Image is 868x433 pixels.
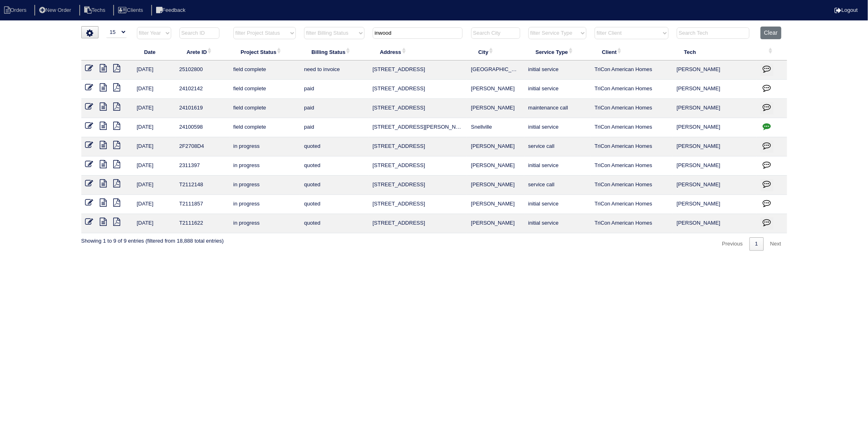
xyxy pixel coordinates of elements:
[369,118,467,137] td: [STREET_ADDRESS][PERSON_NAME]
[133,137,175,156] td: [DATE]
[591,99,673,118] td: TriCon American Homes
[175,43,229,60] th: Arete ID: activate to sort column ascending
[673,214,756,233] td: [PERSON_NAME]
[467,195,524,214] td: [PERSON_NAME]
[175,118,229,137] td: 24100598
[300,156,368,176] td: quoted
[229,99,300,118] td: field complete
[300,137,368,156] td: quoted
[34,5,78,16] li: New Order
[765,237,787,251] a: Next
[591,118,673,137] td: TriCon American Homes
[716,237,749,251] a: Previous
[673,99,756,118] td: [PERSON_NAME]
[467,156,524,176] td: [PERSON_NAME]
[34,7,78,13] a: New Order
[369,176,467,195] td: [STREET_ADDRESS]
[591,156,673,176] td: TriCon American Homes
[673,43,756,60] th: Tech
[471,27,520,39] input: Search City
[591,195,673,214] td: TriCon American Homes
[133,156,175,176] td: [DATE]
[761,27,781,39] button: Clear
[673,118,756,137] td: [PERSON_NAME]
[175,99,229,118] td: 24101619
[591,60,673,80] td: TriCon American Homes
[133,176,175,195] td: [DATE]
[369,99,467,118] td: [STREET_ADDRESS]
[373,27,463,39] input: Search Address
[673,195,756,214] td: [PERSON_NAME]
[524,156,591,176] td: initial service
[369,60,467,80] td: [STREET_ADDRESS]
[673,156,756,176] td: [PERSON_NAME]
[591,176,673,195] td: TriCon American Homes
[113,5,150,16] li: Clients
[756,43,787,60] th: : activate to sort column ascending
[229,137,300,156] td: in progress
[467,214,524,233] td: [PERSON_NAME]
[524,118,591,137] td: initial service
[591,43,673,60] th: Client: activate to sort column ascending
[229,60,300,80] td: field complete
[524,137,591,156] td: service call
[133,80,175,99] td: [DATE]
[524,43,591,60] th: Service Type: activate to sort column ascending
[591,80,673,99] td: TriCon American Homes
[300,195,368,214] td: quoted
[151,5,192,16] li: Feedback
[677,27,749,39] input: Search Tech
[175,60,229,80] td: 25102800
[300,43,368,60] th: Billing Status: activate to sort column ascending
[79,5,112,16] li: Techs
[113,7,150,13] a: Clients
[229,176,300,195] td: in progress
[300,214,368,233] td: quoted
[229,118,300,137] td: field complete
[467,176,524,195] td: [PERSON_NAME]
[175,80,229,99] td: 24102142
[133,195,175,214] td: [DATE]
[524,99,591,118] td: maintenance call
[369,80,467,99] td: [STREET_ADDRESS]
[133,43,175,60] th: Date
[175,195,229,214] td: T2111857
[524,214,591,233] td: initial service
[133,118,175,137] td: [DATE]
[175,156,229,176] td: 2311397
[133,214,175,233] td: [DATE]
[133,99,175,118] td: [DATE]
[229,43,300,60] th: Project Status: activate to sort column ascending
[179,27,219,39] input: Search ID
[229,156,300,176] td: in progress
[673,137,756,156] td: [PERSON_NAME]
[300,60,368,80] td: need to invoice
[467,137,524,156] td: [PERSON_NAME]
[300,176,368,195] td: quoted
[175,137,229,156] td: 2F2708D4
[175,214,229,233] td: T2111622
[673,176,756,195] td: [PERSON_NAME]
[229,195,300,214] td: in progress
[467,60,524,80] td: [GEOGRAPHIC_DATA]
[467,118,524,137] td: Snellville
[834,7,858,13] a: Logout
[673,60,756,80] td: [PERSON_NAME]
[369,156,467,176] td: [STREET_ADDRESS]
[524,60,591,80] td: initial service
[369,214,467,233] td: [STREET_ADDRESS]
[467,99,524,118] td: [PERSON_NAME]
[524,80,591,99] td: initial service
[229,214,300,233] td: in progress
[369,195,467,214] td: [STREET_ADDRESS]
[300,80,368,99] td: paid
[524,195,591,214] td: initial service
[369,137,467,156] td: [STREET_ADDRESS]
[229,80,300,99] td: field complete
[749,237,764,251] a: 1
[591,214,673,233] td: TriCon American Homes
[79,7,112,13] a: Techs
[369,43,467,60] th: Address: activate to sort column ascending
[673,80,756,99] td: [PERSON_NAME]
[133,60,175,80] td: [DATE]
